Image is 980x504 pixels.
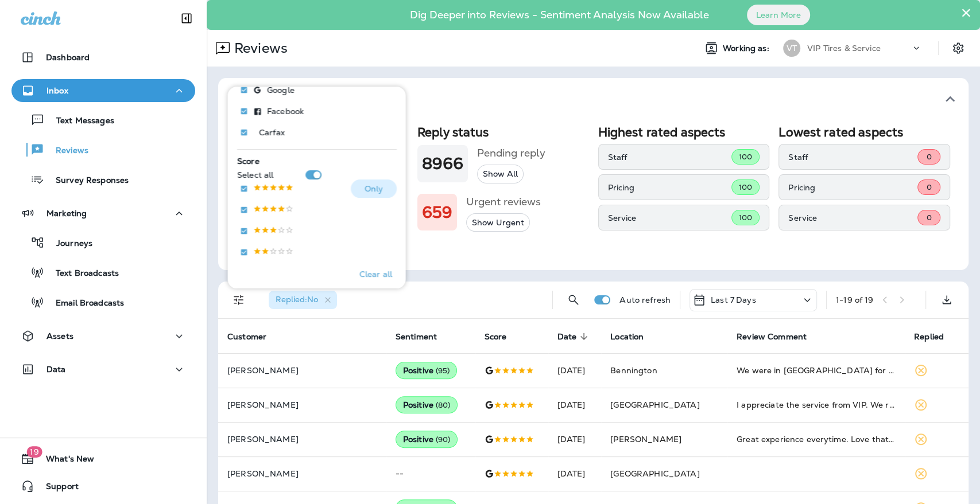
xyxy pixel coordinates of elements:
[44,298,124,309] p: Email Broadcasts
[237,156,259,166] span: Score
[11,46,195,69] button: Dashboard
[477,144,545,162] h5: Pending reply
[11,79,195,102] button: Inbox
[739,182,752,192] span: 100
[548,353,602,388] td: [DATE]
[26,446,42,458] span: 19
[377,13,742,17] p: Dig Deeper into Reviews - Sentiment Analysis Now Available
[227,331,281,342] span: Customer
[45,239,92,249] p: Journeys
[948,38,969,58] button: Settings
[737,433,896,445] div: Great experience everytime. Love that I can leave my car all day and know it’ll get taken care of...
[737,399,896,411] div: I appreciate the service from VIP. We routinely buy our tires with the maintenance program from t...
[926,213,931,222] span: 0
[396,332,437,342] span: Sentiment
[747,5,810,25] button: Learn More
[11,138,195,162] button: Reviews
[610,365,657,376] span: Bennington
[11,447,195,470] button: 19What's New
[557,332,577,342] span: Date
[47,86,68,95] p: Inbox
[11,260,195,284] button: Text Broadcasts
[276,294,318,304] span: Replied : No
[47,365,66,374] p: Data
[739,213,752,222] span: 100
[269,291,337,309] div: Replied:No
[610,332,644,342] span: Location
[610,434,681,444] span: [PERSON_NAME]
[836,295,873,304] div: 1 - 19 of 19
[354,260,396,288] button: Clear all
[436,366,450,376] span: ( 95 )
[608,213,731,222] p: Service
[386,456,475,491] td: --
[11,167,195,192] button: Survey Responses
[548,456,602,491] td: [DATE]
[466,193,541,211] h5: Urgent reviews
[11,108,195,132] button: Text Messages
[230,40,288,57] p: Reviews
[350,179,396,198] button: Only
[914,332,944,342] span: Replied
[44,175,129,186] p: Survey Responses
[610,400,699,410] span: [GEOGRAPHIC_DATA]
[960,3,971,22] button: Close
[610,468,699,479] span: [GEOGRAPHIC_DATA]
[47,331,73,341] p: Assets
[739,152,752,162] span: 100
[227,469,377,478] p: [PERSON_NAME]
[227,366,377,375] p: [PERSON_NAME]
[227,435,377,444] p: [PERSON_NAME]
[778,125,950,139] h2: Lowest rated aspects
[436,400,451,410] span: ( 80 )
[396,331,452,342] span: Sentiment
[737,365,896,376] div: We were in Bennington for the weekend. When we were leaving the hotel, the battery light went on ...
[737,331,822,342] span: Review Comment
[914,331,959,342] span: Replied
[227,80,405,288] div: Filters
[436,435,451,444] span: ( 90 )
[562,288,585,311] button: Search Reviews
[422,203,452,222] h1: 659
[788,153,917,162] p: Staff
[788,213,917,222] p: Service
[44,268,119,279] p: Text Broadcasts
[466,213,530,232] button: Show Urgent
[227,288,250,311] button: Filters
[711,295,756,304] p: Last 7 Days
[44,146,88,157] p: Reviews
[417,125,589,139] h2: Reply status
[788,183,917,192] p: Pricing
[598,125,770,139] h2: Highest rated aspects
[171,7,203,30] button: Collapse Sidebar
[396,396,458,413] div: Positive
[34,454,94,468] span: What's New
[396,362,458,379] div: Positive
[11,230,195,255] button: Journeys
[47,209,87,218] p: Marketing
[477,165,524,183] button: Show All
[266,107,303,116] p: Facebook
[11,358,195,381] button: Data
[783,40,800,57] div: VT
[11,202,195,225] button: Marketing
[619,295,671,304] p: Auto refresh
[610,331,659,342] span: Location
[227,332,266,342] span: Customer
[935,288,958,311] button: Export as CSV
[266,85,294,95] p: Google
[11,475,195,498] button: Support
[422,154,464,173] h1: 8966
[807,44,881,53] p: VIP Tires & Service
[485,332,507,342] span: Score
[548,388,602,422] td: [DATE]
[218,120,969,270] div: SentimentWhat's This?
[557,331,592,342] span: Date
[258,128,284,137] p: Carfax
[359,269,392,279] p: Clear all
[608,153,731,162] p: Staff
[608,183,731,192] p: Pricing
[34,482,79,495] span: Support
[11,325,195,347] button: Assets
[485,331,522,342] span: Score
